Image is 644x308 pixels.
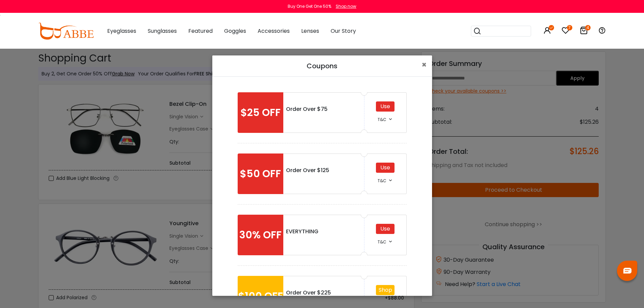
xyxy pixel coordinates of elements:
span: Accessories [258,27,290,35]
img: abbeglasses.com [38,23,94,40]
div: Use [376,224,395,234]
div: Use [376,101,395,112]
span: Eyeglasses [107,27,136,35]
div: Order Over $75 [286,105,361,113]
div: 30% OFF [238,215,283,255]
span: Sunglasses [148,27,177,35]
a: Shop now [332,3,356,9]
span: Our Story [331,27,356,35]
h5: Coupons [218,61,427,71]
div: Buy One Get One 50% [288,3,331,9]
span: T&C [378,178,386,184]
div: Order Over $225 [286,289,361,297]
a: 4 [580,28,588,35]
div: EVERYTHING [286,228,361,236]
div: Use [376,163,395,173]
span: Featured [188,27,213,35]
div: $50 OFF [238,153,283,194]
img: chat [623,268,631,274]
div: Shop now [336,3,356,9]
span: T&C [378,239,386,245]
span: Lenses [301,27,319,35]
div: $25 OFF [238,92,283,133]
i: 7 [567,25,572,30]
button: Close [416,55,432,74]
div: Order Over $125 [286,166,361,174]
a: Shop [379,286,392,294]
i: 4 [585,25,591,30]
span: Goggles [224,27,246,35]
span: × [422,59,427,70]
a: 7 [562,28,570,35]
span: T&C [378,117,386,122]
